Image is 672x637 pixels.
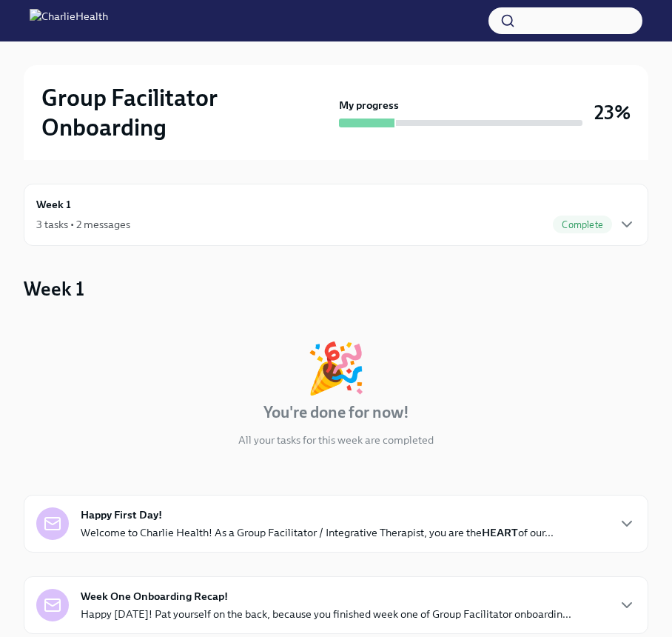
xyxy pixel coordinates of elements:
[30,9,108,33] img: CharlieHealth
[482,526,518,539] strong: HEART
[36,196,71,213] h6: Week 1
[238,433,434,447] p: All your tasks for this week are completed
[553,219,612,230] span: Complete
[263,401,409,424] h4: You're done for now!
[81,525,554,540] p: Welcome to Charlie Health! As a Group Facilitator / Integrative Therapist, you are the of our...
[594,99,631,126] h3: 23%
[36,217,130,232] div: 3 tasks • 2 messages
[81,589,228,604] strong: Week One Onboarding Recap!
[41,83,333,142] h2: Group Facilitator Onboarding
[81,507,162,522] strong: Happy First Day!
[306,344,366,393] div: 🎉
[339,98,399,113] strong: My progress
[81,607,571,621] p: Happy [DATE]! Pat yourself on the back, because you finished week one of Group Facilitator onboar...
[24,276,84,302] h3: Week 1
